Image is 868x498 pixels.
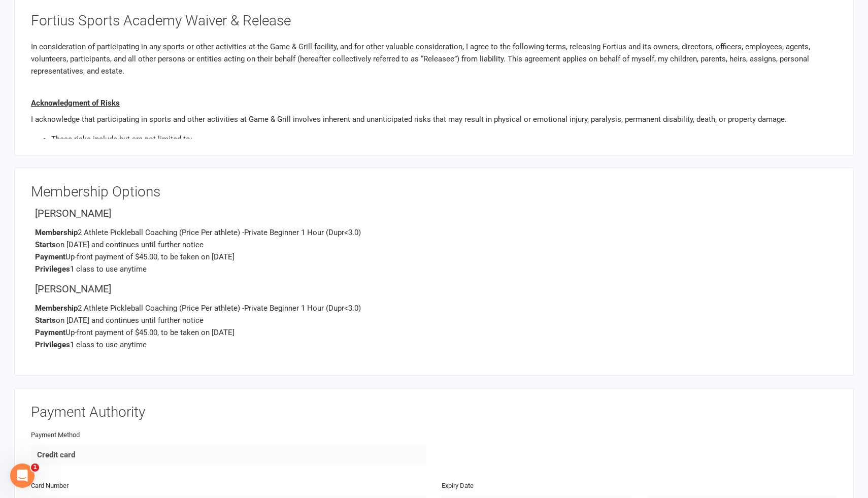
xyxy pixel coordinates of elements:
[31,98,120,108] span: Acknowledgment of Risks
[35,328,65,337] strong: Payment
[442,481,474,491] label: Expiry Date
[31,463,39,472] span: 1
[35,340,70,349] strong: Privileges
[35,252,235,261] span: Up-front payment of $45.00, to be taken on [DATE]
[35,228,78,237] strong: Membership
[31,405,837,420] h3: Payment Authority
[51,133,837,145] li: These risks include but are not limited to:
[35,328,235,337] span: Up-front payment of $45.00, to be taken on [DATE]
[31,41,837,77] p: In consideration of participating in any sports or other activities at the Game & Grill facility,...
[35,240,204,249] span: on [DATE] and continues until further notice
[35,208,837,219] h4: [PERSON_NAME]
[35,264,147,274] span: 1 class to use anytime
[31,113,837,125] p: I acknowledge that participating in sports and other activities at Game & Grill involves inherent...
[35,252,65,261] strong: Payment
[31,13,837,29] h3: Fortius Sports Academy Waiver & Release
[35,264,70,274] strong: Privileges
[35,283,837,294] h4: [PERSON_NAME]
[35,302,837,351] p: 2 Athlete Pickleball Coaching (Price Per athlete) -Private Beginner 1 Hour (Dupr<3.0)
[35,226,837,275] p: 2 Athlete Pickleball Coaching (Price Per athlete) -Private Beginner 1 Hour (Dupr<3.0)
[31,430,80,441] label: Payment Method
[35,340,147,349] span: 1 class to use anytime
[35,304,78,313] strong: Membership
[35,316,204,325] span: on [DATE] and continues until further notice
[31,481,69,491] label: Card Number
[31,184,837,200] h3: Membership Options
[10,463,35,488] iframe: Intercom live chat
[35,316,56,325] strong: Starts
[35,240,56,249] strong: Starts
